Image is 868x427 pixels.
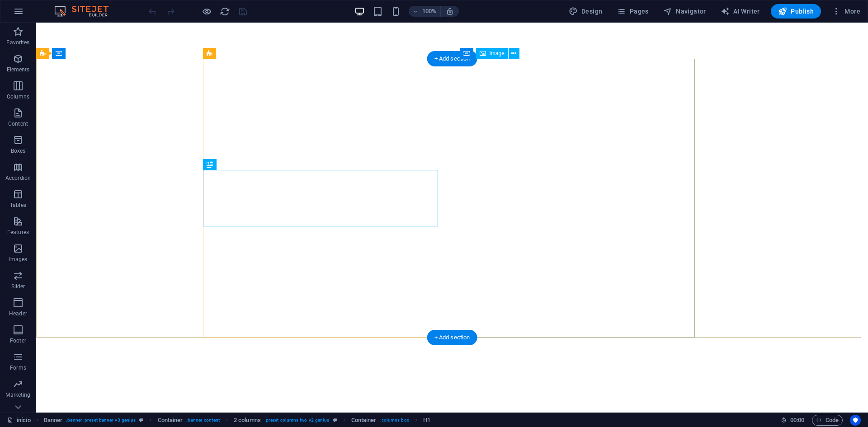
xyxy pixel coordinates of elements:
[7,415,31,426] a: Click to cancel selection. Double-click to open Pages
[771,4,821,19] button: Publish
[10,364,26,371] p: Forms
[812,415,843,426] button: Code
[5,174,31,182] p: Accordion
[44,415,63,426] span: Click to select. Double-click to edit
[816,415,839,426] span: Code
[220,6,230,17] i: Reload page
[427,51,477,66] div: + Add section
[721,7,760,16] span: AI Writer
[10,337,26,344] p: Footer
[52,6,120,17] img: Editor Logo
[850,415,861,426] button: Usercentrics
[11,283,25,290] p: Slider
[565,4,606,19] button: Design
[234,415,261,426] span: Click to select. Double-click to edit
[778,7,814,16] span: Publish
[422,6,437,17] h6: 100%
[219,6,230,17] button: reload
[613,4,652,19] button: Pages
[6,39,29,46] p: Favorites
[10,202,26,209] p: Tables
[446,7,454,15] i: On resize automatically adjust zoom level to fit chosen device.
[617,7,648,16] span: Pages
[717,4,764,19] button: AI Writer
[569,7,603,16] span: Design
[380,415,409,426] span: . columns-box
[5,391,30,399] p: Marketing
[781,415,805,426] h6: Session time
[565,4,606,19] div: Design (Ctrl+Alt+Y)
[797,417,798,423] span: :
[9,256,28,263] p: Images
[7,93,29,100] p: Columns
[7,229,29,236] p: Features
[201,6,212,17] button: Click here to leave preview mode and continue editing
[44,415,430,426] nav: breadcrumb
[790,415,804,426] span: 00 00
[423,415,430,426] span: Click to select. Double-click to edit
[660,4,710,19] button: Navigator
[490,51,505,56] span: Image
[828,4,864,19] button: More
[11,147,26,155] p: Boxes
[264,415,330,426] span: . preset-columns-two-v2-genius
[832,7,860,16] span: More
[8,120,28,127] p: Content
[66,415,136,426] span: . banner .preset-banner-v3-genius
[7,66,30,73] p: Elements
[351,415,377,426] span: Click to select. Double-click to edit
[663,7,706,16] span: Navigator
[9,310,27,317] p: Header
[409,6,441,17] button: 100%
[186,415,219,426] span: . banner-content
[139,418,143,422] i: This element is a customizable preset
[158,415,183,426] span: Click to select. Double-click to edit
[333,418,337,422] i: This element is a customizable preset
[427,330,477,345] div: + Add section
